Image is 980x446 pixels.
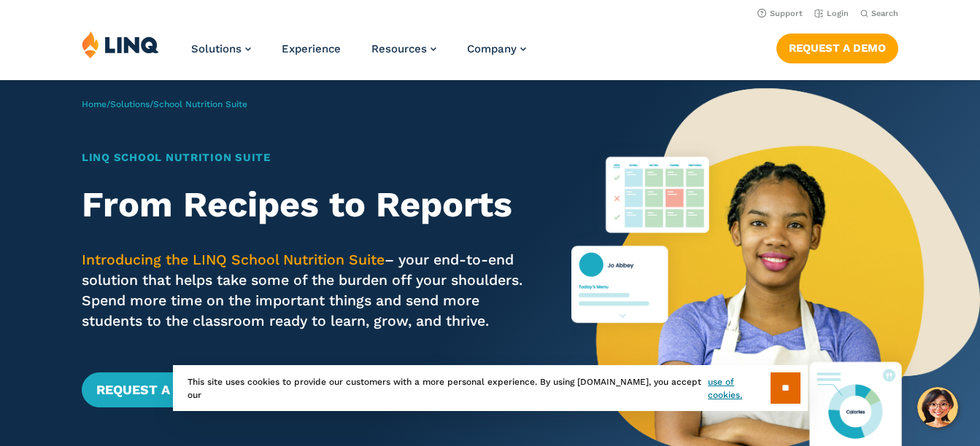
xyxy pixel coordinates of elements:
[191,42,251,55] a: Solutions
[153,99,247,109] span: School Nutrition Suite
[82,250,532,332] p: – your end-to-end solution that helps take some of the burden off your shoulders. Spend more time...
[467,42,526,55] a: Company
[282,42,341,55] a: Experience
[371,42,436,55] a: Resources
[191,42,242,55] span: Solutions
[467,42,517,55] span: Company
[173,365,808,411] div: This site uses cookies to provide our customers with a more personal experience. By using [DOMAIN...
[82,31,159,58] img: LINQ | K‑12 Software
[191,31,526,79] nav: Primary Navigation
[110,99,150,109] a: Solutions
[871,9,898,18] span: Search
[776,31,898,63] nav: Button Navigation
[917,387,958,428] button: Hello, have a question? Let’s chat.
[82,251,385,268] span: Introducing the LINQ School Nutrition Suite
[860,8,898,19] button: Open Search Bar
[776,34,898,63] a: Request a Demo
[82,184,532,225] h2: From Recipes to Reports
[82,99,247,109] span: / /
[82,372,227,407] a: Request a Demo
[814,9,849,18] a: Login
[708,375,770,402] a: use of cookies.
[82,99,107,109] a: Home
[757,9,803,18] a: Support
[371,42,427,55] span: Resources
[82,149,532,165] h1: LINQ School Nutrition Suite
